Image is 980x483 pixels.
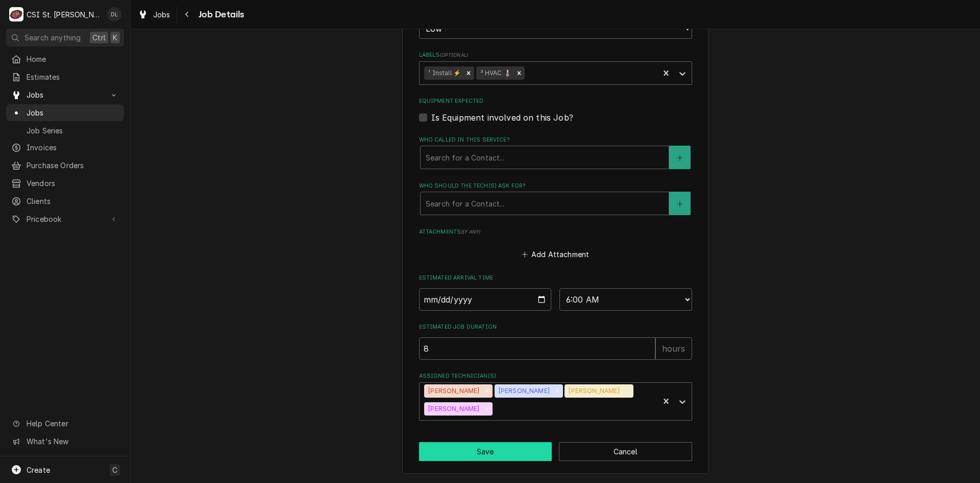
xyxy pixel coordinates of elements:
[513,66,525,80] div: Remove ² HVAC 🌡️
[419,228,692,236] label: Attachments
[520,247,591,262] button: Add Attachment
[461,229,480,235] span: ( if any )
[419,323,692,359] div: Estimated Job Duration
[27,160,119,171] span: Purchase Orders
[27,178,119,189] span: Vendors
[195,8,244,21] span: Job Details
[419,288,552,311] input: Date
[107,7,121,21] div: David Lindsey's Avatar
[6,433,124,450] a: Go to What's New
[179,6,195,22] button: Navigate back
[559,442,692,461] button: Cancel
[481,402,493,416] div: Remove Trevor Johnson
[463,66,474,80] div: Remove ¹ Install ⚡️
[669,146,691,169] button: Create New Contact
[669,192,691,215] button: Create New Contact
[419,182,692,190] label: Who should the tech(s) ask for?
[27,54,119,64] span: Home
[677,200,683,208] svg: Create New Contact
[419,372,692,421] div: Assigned Technician(s)
[419,182,692,215] div: Who should the tech(s) ask for?
[419,442,692,461] div: Button Group
[419,274,692,310] div: Estimated Arrival Time
[9,7,23,21] div: C
[113,32,117,43] span: K
[481,384,493,398] div: Remove Jeff George
[476,66,513,80] div: ² HVAC 🌡️
[6,122,124,139] a: Job Series
[27,142,119,153] span: Invoices
[677,154,683,162] svg: Create New Contact
[134,6,175,23] a: Jobs
[27,107,119,118] span: Jobs
[655,337,692,360] div: hours
[6,193,124,210] a: Clients
[107,7,121,21] div: DL
[419,323,692,331] label: Estimated Job Duration
[92,32,106,43] span: Ctrl
[6,86,124,103] a: Go to Jobs
[6,51,124,67] a: Home
[27,466,50,474] span: Create
[419,136,692,169] div: Who called in this service?
[6,157,124,174] a: Purchase Orders
[419,51,692,84] div: Labels
[27,9,102,20] div: CSI St. [PERSON_NAME]
[419,136,692,144] label: Who called in this service?
[6,29,124,47] button: Search anythingCtrlK
[6,139,124,156] a: Invoices
[419,274,692,282] label: Estimated Arrival Time
[27,89,104,100] span: Jobs
[622,384,633,398] div: Remove Steve Heppermann
[153,9,170,20] span: Jobs
[495,384,552,398] div: [PERSON_NAME]
[419,97,692,105] label: Equipment Expected
[419,442,552,461] button: Save
[419,97,692,123] div: Equipment Expected
[27,196,119,206] span: Clients
[6,104,124,121] a: Jobs
[419,228,692,262] div: Attachments
[27,72,119,82] span: Estimates
[559,288,692,311] select: Time Select
[424,384,481,398] div: [PERSON_NAME]
[6,211,124,227] a: Go to Pricebook
[419,442,692,461] div: Button Group Row
[419,51,692,59] label: Labels
[424,66,463,80] div: ¹ Install ⚡️
[27,214,104,224] span: Pricebook
[431,111,573,124] label: Is Equipment involved on this Job?
[27,436,118,447] span: What's New
[27,418,118,429] span: Help Center
[27,125,119,136] span: Job Series
[419,372,692,380] label: Assigned Technician(s)
[9,7,23,21] div: CSI St. Louis's Avatar
[6,175,124,192] a: Vendors
[24,32,81,43] span: Search anything
[439,52,468,58] span: ( optional )
[565,384,622,398] div: [PERSON_NAME]
[552,384,563,398] div: Remove Mike Barnett
[6,68,124,85] a: Estimates
[424,402,481,416] div: [PERSON_NAME]
[6,415,124,432] a: Go to Help Center
[112,465,117,475] span: C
